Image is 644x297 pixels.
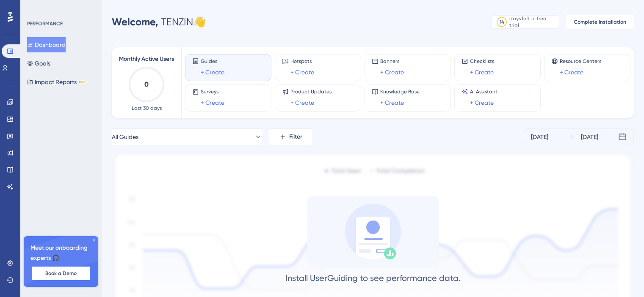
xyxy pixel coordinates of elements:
[132,105,162,112] span: Last 30 days
[380,58,404,65] span: Banners
[119,54,174,64] span: Monthly Active Users
[380,67,404,77] a: + Create
[112,132,138,142] span: All Guides
[30,243,91,263] span: Meet our onboarding experts 🎧
[470,98,494,108] a: + Create
[269,128,312,145] button: Filter
[201,98,224,108] a: + Create
[574,19,626,25] span: Complete Installation
[470,88,498,95] span: AI Assistant
[581,132,598,142] div: [DATE]
[27,74,86,90] button: Impact ReportsBETA
[290,98,314,108] a: + Create
[566,15,634,29] button: Complete Installation
[290,88,332,95] span: Product Updates
[112,15,206,29] div: TENZIN 👋
[201,88,224,95] span: Surveys
[78,80,86,84] div: BETA
[470,67,494,77] a: + Create
[285,272,461,284] div: Install UserGuiding to see performance data.
[27,20,63,27] div: PERFORMANCE
[290,67,314,77] a: + Create
[380,88,420,95] span: Knowledge Base
[32,267,90,280] button: Book a Demo
[560,58,601,65] span: Resource Centers
[560,67,583,77] a: + Create
[112,128,263,145] button: All Guides
[500,19,504,25] div: 14
[509,15,556,29] div: days left in free trial
[470,58,494,65] span: Checklists
[112,16,158,28] span: Welcome,
[531,132,548,142] div: [DATE]
[380,98,404,108] a: + Create
[289,132,302,142] span: Filter
[290,58,314,65] span: Hotspots
[27,37,66,52] button: Dashboard
[201,67,224,77] a: + Create
[144,80,149,88] text: 0
[27,56,50,71] button: Goals
[45,270,77,277] span: Book a Demo
[201,58,224,65] span: Guides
